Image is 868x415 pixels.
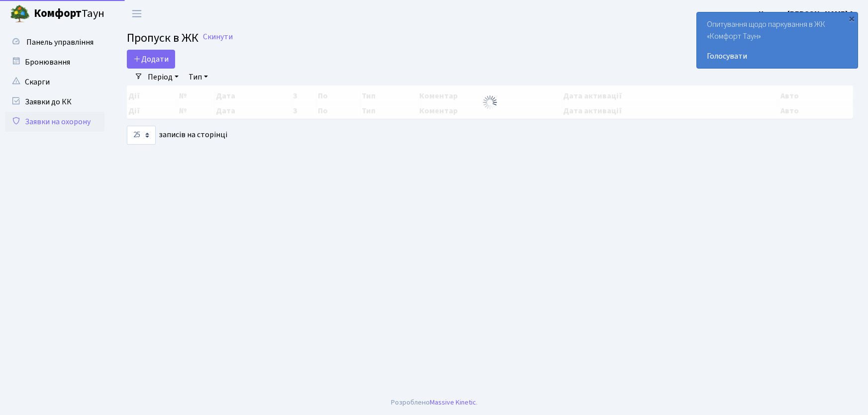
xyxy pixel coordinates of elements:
label: записів на сторінці [127,126,227,145]
a: Голосувати [707,50,848,62]
div: Розроблено . [391,397,478,408]
a: Бронювання [5,52,104,72]
a: Заявки на охорону [5,112,104,132]
button: Переключити навігацію [124,5,149,22]
b: Цитрус [PERSON_NAME] А. [759,8,856,19]
a: Період [144,69,183,85]
div: Опитування щодо паркування в ЖК «Комфорт Таун» [697,12,858,68]
a: Цитрус [PERSON_NAME] А. [759,8,856,20]
a: Заявки до КК [5,92,104,112]
a: Тип [185,69,212,85]
img: logo.png [10,4,30,24]
span: Пропуск в ЖК [127,29,198,47]
b: Комфорт [34,5,82,21]
a: Massive Kinetic [430,397,476,408]
a: Панель управління [5,32,104,52]
select: записів на сторінці [127,126,156,145]
a: Скарги [5,72,104,92]
div: × [847,13,857,23]
img: Обробка... [482,94,498,110]
span: Таун [34,5,104,22]
span: Панель управління [26,37,94,48]
a: Додати [127,50,175,69]
span: Додати [133,54,169,65]
a: Скинути [203,32,233,42]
